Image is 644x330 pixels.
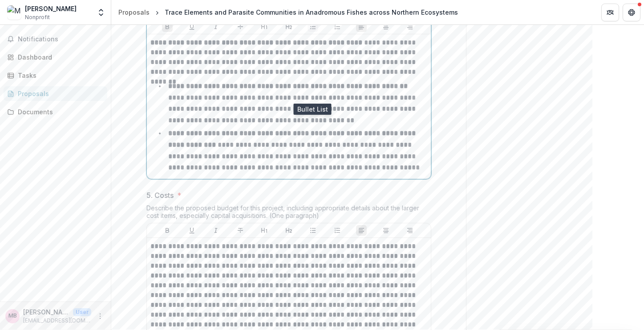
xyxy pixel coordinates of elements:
[23,317,91,325] p: [EMAIL_ADDRESS][DOMAIN_NAME]
[23,307,69,317] p: [PERSON_NAME]
[235,225,246,236] button: Strike
[18,89,100,98] div: Proposals
[18,107,100,117] div: Documents
[146,204,431,223] div: Describe the proposed budget for this project, including appropriate details about the larger cos...
[115,6,462,19] nav: breadcrumb
[235,21,246,32] button: Strike
[8,313,17,319] div: Miranda Brohman
[601,4,619,21] button: Partners
[18,71,100,80] div: Tasks
[356,225,367,236] button: Align Left
[405,225,415,236] button: Align Right
[259,21,270,32] button: Heading 1
[405,21,415,32] button: Align Right
[162,225,173,236] button: Bold
[7,5,21,20] img: Miranda Brohman
[186,225,197,236] button: Underline
[259,225,270,236] button: Heading 1
[146,190,174,201] p: 5. Costs
[4,50,107,64] a: Dashboard
[4,32,107,46] button: Notifications
[211,21,221,32] button: Italicize
[284,21,294,32] button: Heading 2
[115,6,153,19] a: Proposals
[162,21,173,32] button: Bold
[25,13,50,21] span: Nonprofit
[381,225,391,236] button: Align Center
[4,68,107,83] a: Tasks
[356,21,367,32] button: Align Left
[308,225,318,236] button: Bullet List
[308,21,318,32] button: Bullet List
[332,21,343,32] button: Ordered List
[18,52,100,62] div: Dashboard
[73,308,91,316] p: User
[95,311,105,322] button: More
[4,105,107,119] a: Documents
[623,4,640,21] button: Get Help
[18,36,104,43] span: Notifications
[118,8,150,17] div: Proposals
[165,8,458,17] div: Trace Elements and Parasite Communities in Anadromous Fishes across Northern Ecosystems
[95,4,107,21] button: Open entity switcher
[284,225,294,236] button: Heading 2
[381,21,391,32] button: Align Center
[25,4,77,13] div: [PERSON_NAME]
[186,21,197,32] button: Underline
[4,86,107,101] a: Proposals
[332,225,343,236] button: Ordered List
[211,225,221,236] button: Italicize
